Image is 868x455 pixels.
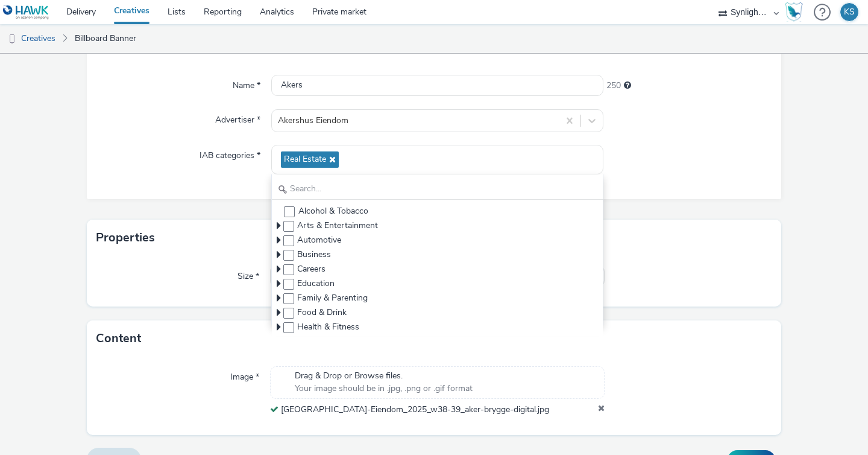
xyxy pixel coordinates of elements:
span: Food & Drink [297,307,347,319]
input: Search... [272,179,603,200]
input: Name [271,75,603,96]
h3: Properties [96,229,155,247]
img: dooh [6,33,18,45]
a: Hawk Academy [785,2,808,22]
span: Family & Parenting [297,292,368,304]
h3: Content [96,329,141,348]
span: Alcohol & Tobacco [298,205,368,217]
span: Hobbies & Interests [297,336,372,348]
img: Hawk Academy [785,2,803,22]
label: Size * [233,266,264,282]
label: IAB categories * [195,145,265,162]
span: Business [297,249,331,261]
span: Your image should be in .jpg, .png or .gif format [295,383,473,395]
label: Name * [228,75,265,92]
span: Education [297,278,335,290]
span: Drag & Drop or Browse files. [295,370,473,382]
span: Automotive [297,234,341,246]
label: Image * [225,366,264,383]
label: Advertiser * [210,109,265,126]
span: Health & Fitness [297,321,359,333]
span: Real Estate [284,154,326,165]
span: 250 [606,80,621,92]
a: Billboard Banner [69,24,142,53]
img: undefined Logo [3,5,49,20]
div: KS [844,3,855,21]
span: [GEOGRAPHIC_DATA]-Eiendom_2025_w38-39_aker-brygge-digital.jpg [281,404,549,415]
span: Careers [297,263,325,275]
span: Arts & Entertainment [297,220,378,232]
div: Maximum 255 characters [624,80,631,92]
